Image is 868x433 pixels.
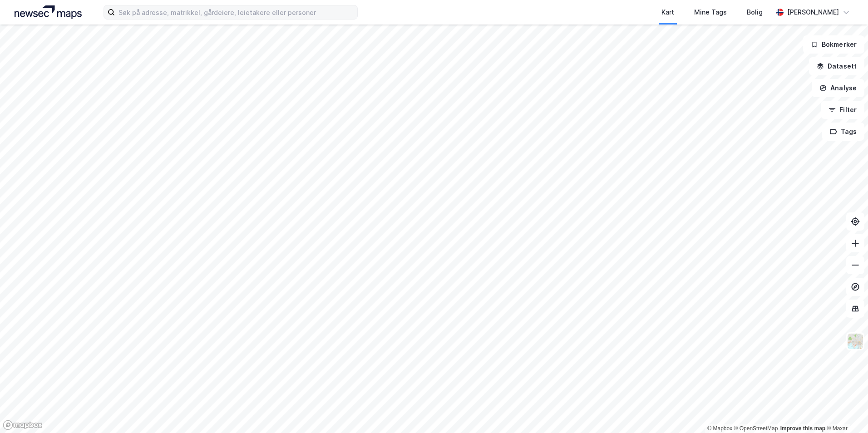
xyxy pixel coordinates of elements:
input: Søk på adresse, matrikkel, gårdeiere, leietakere eller personer [115,5,357,19]
div: Mine Tags [694,7,727,18]
div: Bolig [747,7,763,18]
div: Kart [661,7,674,18]
div: [PERSON_NAME] [787,7,839,18]
iframe: Chat Widget [823,389,868,433]
img: logo.a4113a55bc3d86da70a041830d287a7e.svg [15,5,82,19]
